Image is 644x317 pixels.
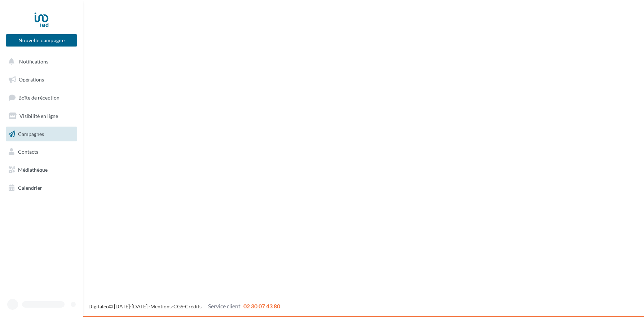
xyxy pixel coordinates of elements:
a: Calendrier [4,180,79,195]
button: Notifications [4,54,76,69]
span: Notifications [19,58,48,65]
span: Calendrier [18,185,42,191]
span: Service client [208,303,241,309]
a: Opérations [4,72,79,87]
a: Boîte de réception [4,90,79,105]
span: © [DATE]-[DATE] - - - [88,303,280,309]
span: Médiathèque [18,167,48,173]
span: Campagnes [18,131,44,137]
span: 02 30 07 43 80 [243,303,280,309]
a: Mentions [150,303,172,309]
a: Campagnes [4,127,79,142]
a: Visibilité en ligne [4,109,79,124]
a: Digitaleo [88,303,109,309]
button: Nouvelle campagne [6,34,77,47]
a: Contacts [4,144,79,159]
a: Médiathèque [4,162,79,177]
a: Crédits [185,303,202,309]
a: CGS [173,303,183,309]
span: Boîte de réception [18,94,59,101]
span: Contacts [18,149,38,155]
span: Visibilité en ligne [19,113,58,119]
span: Opérations [19,76,44,83]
